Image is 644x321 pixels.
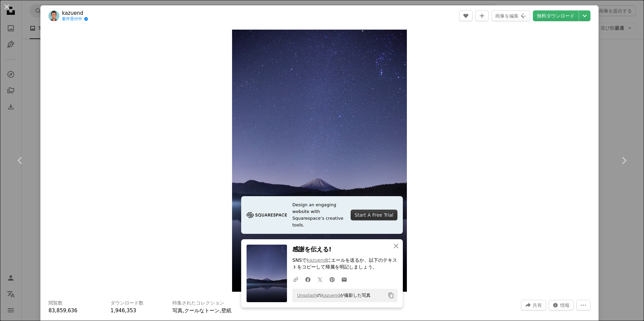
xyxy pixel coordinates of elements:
span: 1,946,353 [110,308,136,314]
img: file-1705255347840-230a6ab5bca9image [247,210,287,220]
a: Design an engaging website with Squarespace’s creative tools.Start A Free Trial [241,196,403,234]
span: 83,859,636 [49,308,77,314]
button: その他のアクション [576,300,590,311]
a: 壁紙 [221,308,231,314]
button: この画像に関する統計 [549,300,574,311]
h3: 特集されたコレクション [172,300,224,307]
span: Design an engaging website with Squarespace’s creative tools. [292,202,345,228]
p: SNSで にエールを送るか、以下のテキストをコピーして帰属を明記しましょう。 [292,257,397,271]
a: 無料ダウンロード [533,10,579,21]
span: , [183,308,184,314]
h3: ダウンロード数 [110,300,143,307]
a: クールなトーン [184,308,220,314]
img: kazuendのプロフィールを見る [49,10,59,21]
button: 画像を編集 [491,10,530,21]
a: Unsplash [297,293,317,298]
a: 案件受付中 [62,16,88,22]
button: コレクションに追加する [475,10,489,21]
span: の が撮影した写真 [294,290,371,301]
h3: 閲覧数 [49,300,63,307]
button: このビジュアルを共有する [521,300,546,311]
h3: 感謝を伝える! [292,245,397,254]
button: クリップボードにコピーする [385,290,397,301]
a: Pinterestでシェアする [326,273,338,286]
a: Eメールでシェアする [338,273,350,286]
a: 次へ [604,128,644,193]
button: この画像でズームインする [232,30,407,292]
button: ダウンロードサイズを選択してください [579,10,590,21]
a: Facebookでシェアする [302,273,314,286]
img: 夜間のアルプ山脈近くの穏やかな水域 [232,30,407,292]
span: 共有 [533,300,542,310]
div: Start A Free Trial [351,210,397,220]
a: kazuend [321,293,340,298]
a: kazuend [62,10,88,16]
a: kazuend [307,257,326,263]
span: , [220,308,221,314]
span: 情報 [560,300,570,310]
button: いいね！ [459,10,473,21]
a: Twitterでシェアする [314,273,326,286]
a: 写真 [172,308,183,314]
